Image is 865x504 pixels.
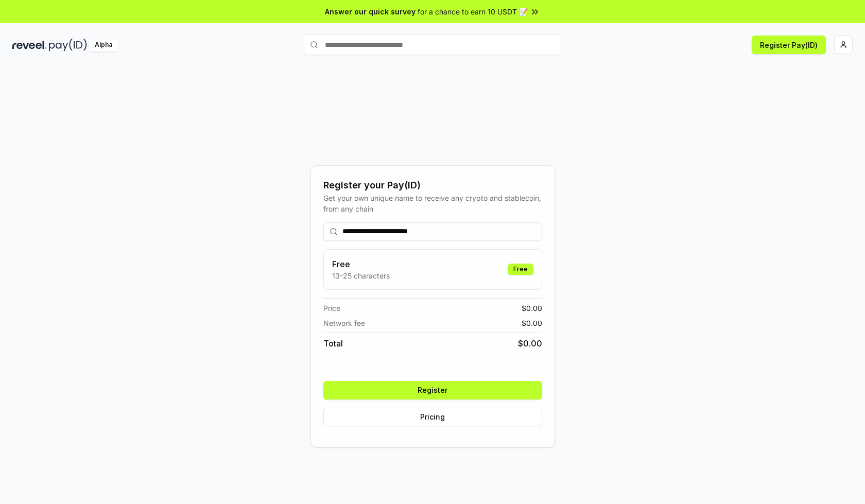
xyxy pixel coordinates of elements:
h3: Free [332,258,390,270]
button: Pricing [323,408,542,426]
span: Network fee [323,318,365,328]
img: reveel_dark [12,39,47,51]
div: Register your Pay(ID) [323,178,542,193]
span: $ 0.00 [522,318,542,328]
span: for a chance to earn 10 USDT 📝 [418,6,528,17]
span: $ 0.00 [518,337,542,350]
img: pay_id [49,39,87,51]
div: Free [508,264,533,275]
span: $ 0.00 [522,303,542,314]
p: 13-25 characters [332,270,390,281]
div: Alpha [89,39,118,51]
span: Total [323,337,343,350]
button: Register Pay(ID) [752,36,826,54]
span: Answer our quick survey [325,6,416,17]
span: Price [323,303,340,314]
div: Get your own unique name to receive any crypto and stablecoin, from any chain [323,193,542,214]
button: Register [323,381,542,399]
